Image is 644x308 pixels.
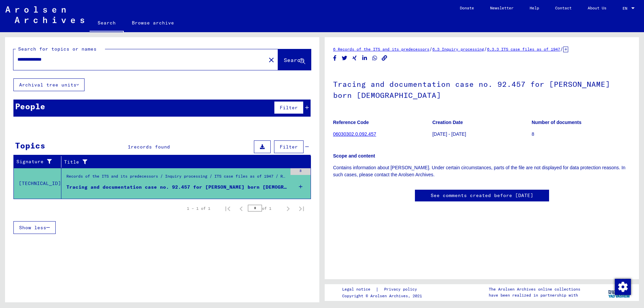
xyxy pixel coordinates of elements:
button: Archival tree units [13,78,85,91]
div: Title [64,157,304,167]
div: Records of the ITS and its predecessors / Inquiry processing / ITS case files as of 1947 / Reposi... [66,173,287,183]
a: Search [90,15,124,32]
div: 1 – 1 of 1 [187,205,210,211]
p: Contains information about [PERSON_NAME]. Under certain circumstances, parts of the file are not ... [333,164,631,178]
button: Share on WhatsApp [371,54,378,62]
span: Search [284,57,304,63]
a: 6.3.3 ITS case files as of 1947 [487,47,560,52]
div: Signature [16,157,63,167]
a: Privacy policy [379,286,425,293]
td: [TECHNICAL_ID] [14,168,61,199]
div: of 1 [248,205,281,211]
mat-label: Search for topics or names [18,46,97,52]
button: Copy link [381,54,388,62]
button: Search [278,49,311,70]
a: Browse archive [124,15,182,31]
div: 8 [290,168,311,175]
button: Filter [274,140,304,153]
a: Legal notice [342,286,376,293]
span: Filter [280,144,298,150]
b: Creation Date [432,120,463,125]
span: / [484,46,487,52]
a: 6 Records of the ITS and its predecessors [333,47,429,52]
button: Last page [295,202,308,215]
div: | [342,286,425,293]
div: Tracing and documentation case no. 92.457 for [PERSON_NAME] born [DEMOGRAPHIC_DATA] [66,184,287,191]
span: Show less [19,225,46,231]
div: Topics [15,139,45,151]
div: People [15,100,45,112]
button: Show less [13,221,56,234]
button: Share on Xing [351,54,358,62]
button: Share on Twitter [341,54,348,62]
button: Next page [281,202,295,215]
button: Previous page [234,202,248,215]
div: Title [64,159,298,166]
p: Copyright © Arolsen Archives, 2021 [342,293,425,299]
button: Share on Facebook [331,54,338,62]
a: 06030302.0.092.457 [333,131,376,137]
a: See comments created before [DATE] [431,192,533,199]
img: Change consent [615,279,631,295]
b: Reference Code [333,120,369,125]
b: Scope and content [333,153,375,159]
span: records found [131,144,170,150]
h1: Tracing and documentation case no. 92.457 for [PERSON_NAME] born [DEMOGRAPHIC_DATA] [333,69,631,109]
button: First page [221,202,234,215]
button: Share on LinkedIn [361,54,368,62]
span: / [560,46,563,52]
span: EN [623,6,630,11]
button: Clear [265,53,278,66]
span: Filter [280,105,298,111]
a: 6.3 Inquiry processing [432,47,484,52]
p: [DATE] - [DATE] [432,131,531,138]
img: yv_logo.png [607,284,632,301]
p: The Arolsen Archives online collections [489,286,580,292]
mat-icon: close [267,56,275,64]
img: Arolsen_neg.svg [5,6,84,23]
span: / [429,46,432,52]
p: have been realized in partnership with [489,292,580,298]
b: Number of documents [532,120,582,125]
p: 8 [532,131,631,138]
button: Filter [274,101,304,114]
div: Signature [16,158,56,165]
span: 1 [128,144,131,150]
